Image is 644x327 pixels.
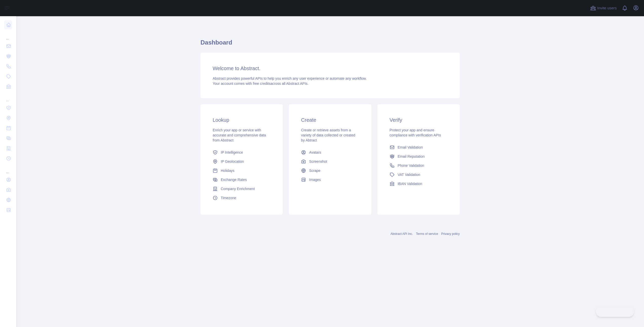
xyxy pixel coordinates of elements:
[221,159,244,164] span: IP Geolocation
[213,128,266,142] span: Enrich your app or service with accurate and comprehensive data from Abstract
[253,81,270,86] span: free credits
[388,143,450,152] a: Email Validation
[398,154,425,159] span: Email Reputation
[211,166,273,175] a: Holidays
[398,145,423,150] span: Email Validation
[398,181,422,186] span: IBAN Validation
[221,195,236,200] span: Timezone
[301,128,355,142] span: Create or retrieve assets from a variety of data collected or created by Abtract
[416,232,438,236] a: Terms of service
[211,175,273,184] a: Exchange Rates
[398,172,420,177] span: VAT Validation
[213,76,367,80] span: Abstract provides powerful APIs to help you enrich any user experience or automate any workflow.
[390,116,448,124] h3: Verify
[213,65,448,72] h3: Welcome to Abstract.
[309,177,321,182] span: Images
[390,128,441,137] span: Protect your app and ensure compliance with verification APIs
[299,166,361,175] a: Scrape
[388,170,450,179] a: VAT Validation
[221,168,234,173] span: Holidays
[213,116,271,124] h3: Lookup
[388,179,450,188] a: IBAN Validation
[221,150,243,155] span: IP Intelligence
[589,4,618,12] button: Invite users
[213,81,308,86] span: Your account comes with across all Abstract APIs.
[309,159,327,164] span: Screenshot
[596,306,634,317] iframe: Toggle Customer Support
[398,163,424,168] span: Phone Validation
[211,184,273,193] a: Company Enrichment
[4,92,12,102] div: ...
[200,38,460,51] h1: Dashboard
[4,30,12,40] div: ...
[309,168,320,173] span: Scrape
[441,232,460,236] a: Privacy policy
[597,5,617,11] span: Invite users
[388,161,450,170] a: Phone Validation
[211,193,273,202] a: Timezone
[299,148,361,157] a: Avatars
[211,148,273,157] a: IP Intelligence
[221,186,255,191] span: Company Enrichment
[4,164,12,174] div: ...
[299,157,361,166] a: Screenshot
[388,152,450,161] a: Email Reputation
[221,177,247,182] span: Exchange Rates
[391,232,413,236] a: Abstract API Inc.
[211,157,273,166] a: IP Geolocation
[299,175,361,184] a: Images
[301,116,359,124] h3: Create
[309,150,321,155] span: Avatars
